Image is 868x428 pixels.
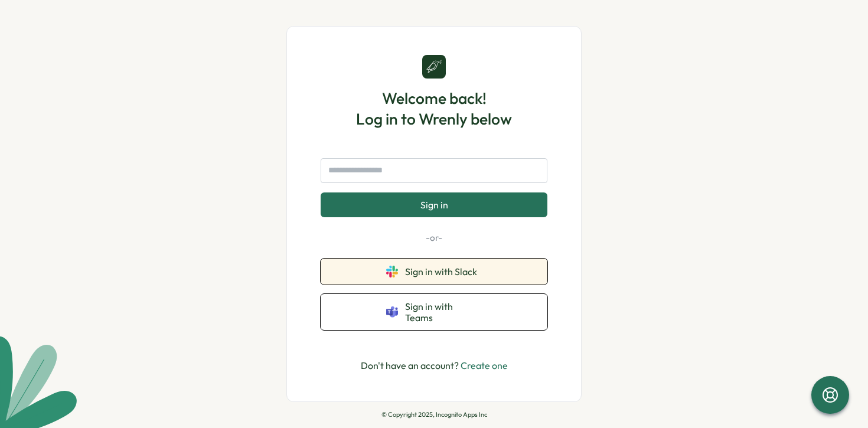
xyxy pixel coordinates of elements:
span: Sign in [420,200,448,210]
h1: Welcome back! Log in to Wrenly below [356,88,512,129]
p: © Copyright 2025, Incognito Apps Inc [381,411,487,419]
span: Sign in with Teams [405,301,482,323]
span: Sign in with Slack [405,266,482,277]
p: Don't have an account? [361,358,508,373]
p: -or- [321,231,547,244]
button: Sign in with Teams [321,294,547,330]
a: Create one [461,360,508,371]
button: Sign in [321,192,547,217]
button: Sign in with Slack [321,259,547,285]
